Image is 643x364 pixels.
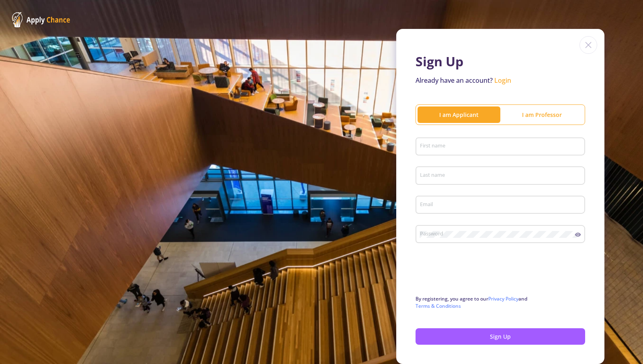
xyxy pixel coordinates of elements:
iframe: reCAPTCHA [416,258,538,289]
div: I am Professor [500,110,583,119]
p: By registering, you agree to our and [416,295,585,310]
a: Terms & Conditions [416,303,461,309]
h1: Sign Up [416,54,585,69]
a: Privacy Policy [488,295,518,302]
p: Already have an account? [416,76,585,85]
img: close icon [580,36,597,54]
div: I am Applicant [418,110,500,119]
button: Sign Up [416,328,585,345]
a: Login [494,76,511,85]
img: ApplyChance Logo [12,12,70,27]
